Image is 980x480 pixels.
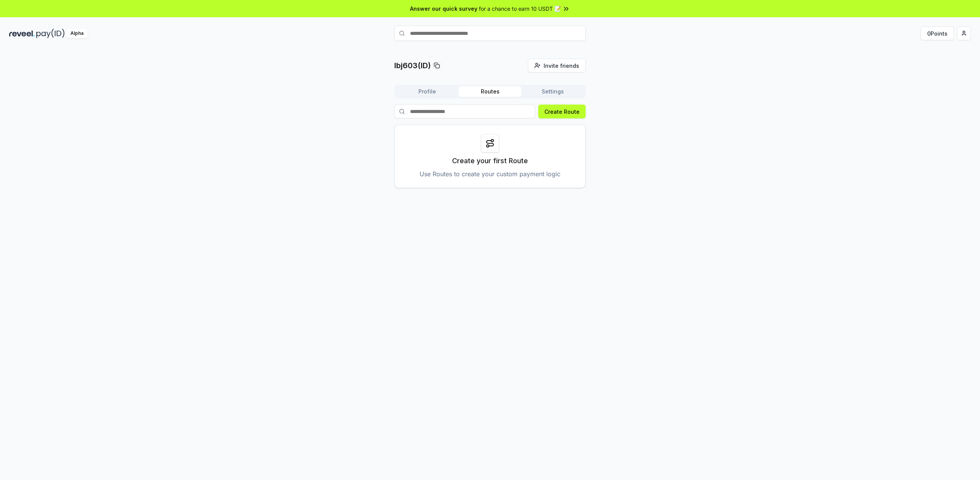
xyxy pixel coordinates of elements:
span: Invite friends [544,62,579,70]
button: Profile [396,86,459,97]
span: Answer our quick survey [410,5,477,13]
button: Settings [521,86,584,97]
div: Alpha [66,29,88,38]
button: Invite friends [528,59,586,72]
p: lbj603(ID) [394,60,431,71]
p: Create your first Route [452,156,528,166]
button: Routes [459,86,521,97]
img: pay_id [36,29,65,38]
p: Use Routes to create your custom payment logic [420,169,560,179]
img: reveel_dark [9,29,35,38]
button: Create Route [538,105,586,118]
span: for a chance to earn 10 USDT 📝 [479,5,561,13]
button: 0Points [921,26,954,40]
